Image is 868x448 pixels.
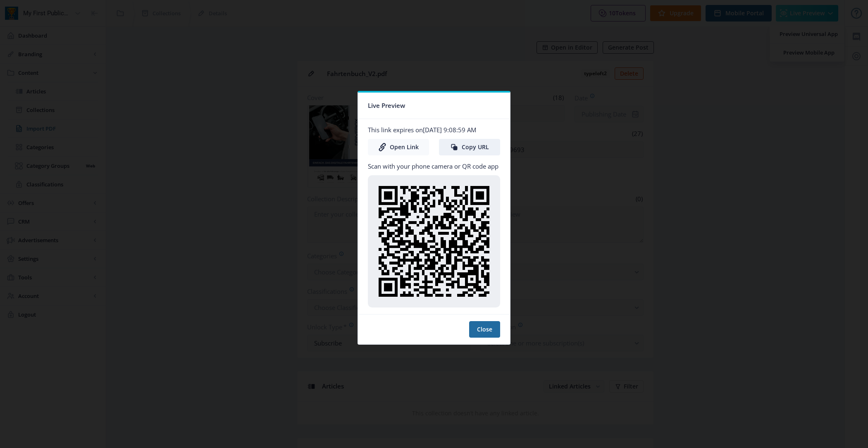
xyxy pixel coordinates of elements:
[368,126,500,134] p: This link expires on
[368,162,500,170] p: Scan with your phone camera or QR code app
[423,126,476,134] span: [DATE] 9:08:59 AM
[439,139,500,155] button: Copy URL
[469,321,500,338] button: Close
[368,139,429,155] a: Open Link
[368,99,405,112] span: Live Preview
